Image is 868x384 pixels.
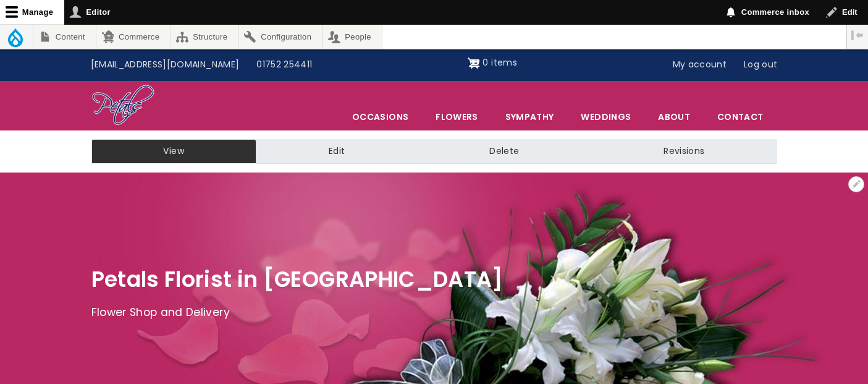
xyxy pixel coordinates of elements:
a: Flowers [423,104,491,130]
a: Shopping cart 0 items [468,53,517,73]
a: Structure [171,25,238,49]
a: My account [664,53,736,77]
a: Delete [417,139,591,164]
a: Sympathy [492,104,567,130]
span: Weddings [568,104,644,130]
a: [EMAIL_ADDRESS][DOMAIN_NAME] [82,53,248,77]
span: Petals Florist in [GEOGRAPHIC_DATA] [91,264,504,294]
img: Home [91,84,155,127]
img: Shopping cart [468,53,480,73]
a: Log out [735,53,786,77]
a: View [91,139,256,164]
a: 01752 254411 [248,53,321,77]
a: Edit [256,139,417,164]
a: Configuration [239,25,322,49]
button: Vertical orientation [847,25,868,46]
a: People [323,25,382,49]
span: 0 items [482,56,516,69]
a: About [645,104,703,130]
p: Flower Shop and Delivery [91,304,777,322]
a: Revisions [591,139,777,164]
a: Contact [704,104,776,130]
a: Commerce [96,25,170,49]
button: Open Welcome! configuration options [848,176,864,192]
nav: Tabs [82,139,786,164]
span: Occasions [339,104,421,130]
a: Content [33,25,96,49]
